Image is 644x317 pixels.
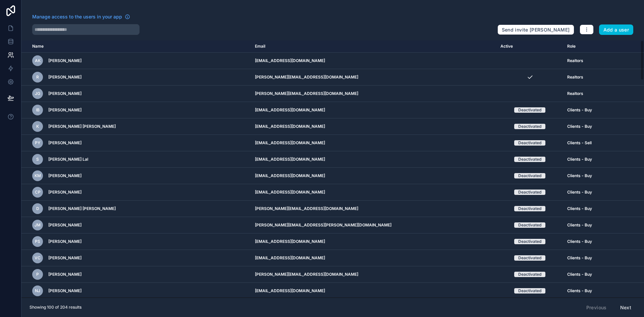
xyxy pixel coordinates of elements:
[251,151,496,168] td: [EMAIL_ADDRESS][DOMAIN_NAME]
[48,107,82,113] span: [PERSON_NAME]
[518,206,541,211] div: Deactivated
[21,40,251,53] th: Name
[567,239,592,244] span: Clients - Buy
[48,91,82,96] span: [PERSON_NAME]
[518,107,541,113] div: Deactivated
[567,190,592,195] span: Clients - Buy
[30,305,82,310] span: Showing 100 of 204 results
[518,173,541,178] div: Deactivated
[35,91,40,96] span: JG
[251,184,496,201] td: [EMAIL_ADDRESS][DOMAIN_NAME]
[496,40,563,53] th: Active
[251,40,496,53] th: Email
[36,124,39,129] span: K
[251,283,496,299] td: [EMAIL_ADDRESS][DOMAIN_NAME]
[48,272,82,277] span: [PERSON_NAME]
[567,288,592,294] span: Clients - Buy
[251,217,496,233] td: [PERSON_NAME][EMAIL_ADDRESS][PERSON_NAME][DOMAIN_NAME]
[518,222,541,228] div: Deactivated
[518,288,541,294] div: Deactivated
[48,74,82,80] span: [PERSON_NAME]
[567,107,592,113] span: Clients - Buy
[567,124,592,129] span: Clients - Buy
[36,157,39,162] span: S
[567,206,592,211] span: Clients - Buy
[567,255,592,261] span: Clients - Buy
[518,272,541,277] div: Deactivated
[251,135,496,151] td: [EMAIL_ADDRESS][DOMAIN_NAME]
[567,74,583,80] span: Realtors
[615,302,636,313] button: Next
[567,222,592,228] span: Clients - Buy
[251,53,496,69] td: [EMAIL_ADDRESS][DOMAIN_NAME]
[48,288,82,294] span: [PERSON_NAME]
[518,239,541,244] div: Deactivated
[599,24,634,35] button: Add a user
[567,140,592,146] span: Clients - Sell
[48,58,82,63] span: [PERSON_NAME]
[251,86,496,102] td: [PERSON_NAME][EMAIL_ADDRESS][DOMAIN_NAME]
[36,272,39,277] span: P
[251,118,496,135] td: [EMAIL_ADDRESS][DOMAIN_NAME]
[36,107,40,113] span: IB
[36,206,39,211] span: D
[32,13,130,20] a: Manage access to the users in your app
[48,255,82,261] span: [PERSON_NAME]
[48,140,82,146] span: [PERSON_NAME]
[567,173,592,178] span: Clients - Buy
[518,124,541,129] div: Deactivated
[518,190,541,195] div: Deactivated
[567,157,592,162] span: Clients - Buy
[35,58,41,63] span: AK
[251,168,496,184] td: [EMAIL_ADDRESS][DOMAIN_NAME]
[35,190,41,195] span: CP
[35,239,40,244] span: PS
[36,74,39,80] span: R
[48,124,116,129] span: [PERSON_NAME] [PERSON_NAME]
[567,58,583,63] span: Realtors
[251,69,496,86] td: [PERSON_NAME][EMAIL_ADDRESS][DOMAIN_NAME]
[48,206,116,211] span: [PERSON_NAME] [PERSON_NAME]
[563,40,619,53] th: Role
[48,157,88,162] span: [PERSON_NAME] Lal
[251,233,496,250] td: [EMAIL_ADDRESS][DOMAIN_NAME]
[21,40,644,298] div: scrollable content
[48,190,82,195] span: [PERSON_NAME]
[251,201,496,217] td: [PERSON_NAME][EMAIL_ADDRESS][DOMAIN_NAME]
[251,250,496,266] td: [EMAIL_ADDRESS][DOMAIN_NAME]
[518,157,541,162] div: Deactivated
[32,13,122,20] span: Manage access to the users in your app
[567,91,583,96] span: Realtors
[518,140,541,146] div: Deactivated
[251,102,496,118] td: [EMAIL_ADDRESS][DOMAIN_NAME]
[35,140,40,146] span: PY
[497,24,574,35] button: Send invite [PERSON_NAME]
[48,222,82,228] span: [PERSON_NAME]
[48,173,82,178] span: [PERSON_NAME]
[48,239,82,244] span: [PERSON_NAME]
[251,266,496,283] td: [PERSON_NAME][EMAIL_ADDRESS][DOMAIN_NAME]
[35,222,41,228] span: JM
[518,255,541,261] div: Deactivated
[35,288,40,294] span: NJ
[35,255,41,261] span: VC
[35,173,41,178] span: KM
[567,272,592,277] span: Clients - Buy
